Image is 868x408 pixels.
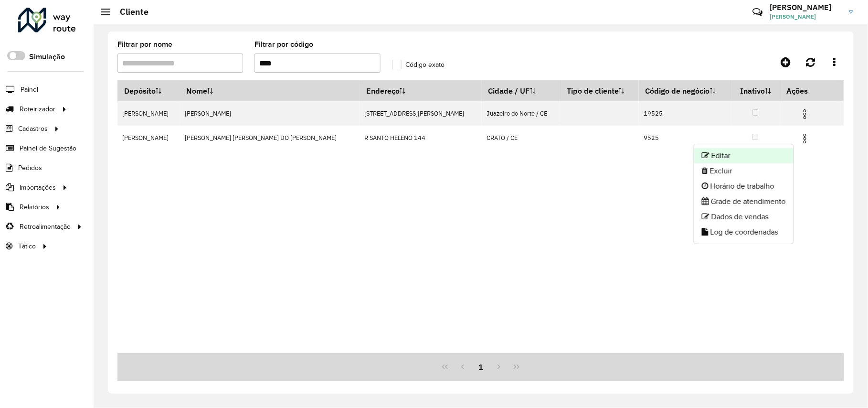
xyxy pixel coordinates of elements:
[472,358,490,376] button: 1
[482,126,560,150] td: CRATO / CE
[360,126,482,150] td: R SANTO HELENO 144
[110,7,148,17] h2: Cliente
[117,81,180,101] th: Depósito
[694,163,794,179] li: Excluir
[694,225,794,240] li: Log de coordenadas
[20,222,71,232] span: Retroalimentação
[560,81,639,101] th: Tipo de cliente
[780,81,837,101] th: Ações
[117,101,180,126] td: [PERSON_NAME]
[482,81,560,101] th: Cidade / UF
[18,124,48,134] span: Cadastros
[639,81,731,101] th: Código de negócio
[180,81,360,101] th: Nome
[770,12,842,21] span: [PERSON_NAME]
[694,194,794,209] li: Grade de atendimento
[117,126,180,150] td: [PERSON_NAME]
[20,143,76,153] span: Painel de Sugestão
[21,85,38,95] span: Painel
[770,3,842,12] h3: [PERSON_NAME]
[254,39,313,50] label: Filtrar por código
[20,104,55,114] span: Roteirizador
[18,241,36,251] span: Tático
[639,101,731,126] td: 19525
[694,148,794,163] li: Editar
[747,2,768,22] a: Contato Rápido
[180,101,360,126] td: [PERSON_NAME]
[20,202,49,212] span: Relatórios
[18,163,42,173] span: Pedidos
[482,101,560,126] td: Juazeiro do Norte / CE
[694,209,794,225] li: Dados de vendas
[29,51,65,63] label: Simulação
[180,126,360,150] td: [PERSON_NAME] [PERSON_NAME] DO [PERSON_NAME]
[639,126,731,150] td: 9525
[731,81,780,101] th: Inativo
[360,101,482,126] td: [STREET_ADDRESS][PERSON_NAME]
[20,183,56,193] span: Importações
[694,179,794,194] li: Horário de trabalho
[117,39,172,50] label: Filtrar por nome
[360,81,482,101] th: Endereço
[392,60,445,70] label: Código exato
